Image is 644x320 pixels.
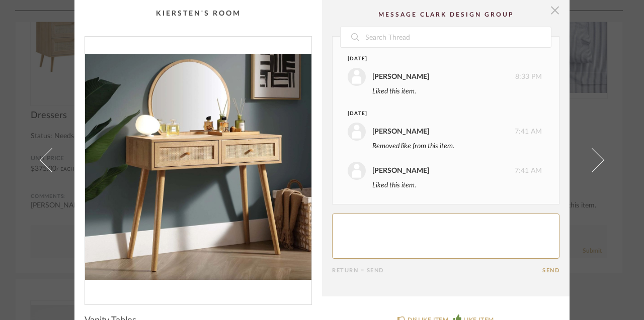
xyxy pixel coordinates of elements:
[372,141,542,152] div: Removed like from this item.
[348,123,542,141] div: 7:41 AM
[348,110,523,118] div: [DATE]
[542,267,559,274] button: Send
[332,267,542,274] div: Return = Send
[372,180,542,191] div: Liked this item.
[372,86,542,97] div: Liked this item.
[348,68,542,86] div: 8:33 PM
[372,165,429,176] div: [PERSON_NAME]
[348,55,523,63] div: [DATE]
[364,27,551,47] input: Search Thread
[85,37,311,296] img: e7dca5bb-b9f8-4806-826f-75084ef8028f_1000x1000.jpg
[372,126,429,137] div: [PERSON_NAME]
[348,162,542,180] div: 7:41 AM
[85,37,311,296] div: 0
[372,71,429,82] div: [PERSON_NAME]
